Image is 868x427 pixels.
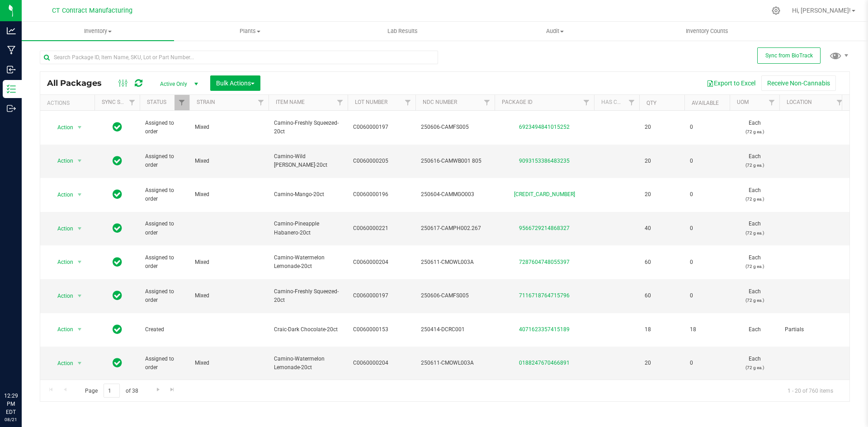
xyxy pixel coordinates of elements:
span: Camino-Freshly Squeezed-20ct [274,287,342,305]
a: Go to the last page [166,384,179,396]
span: Created [145,325,184,334]
span: Assigned to order [145,186,184,203]
iframe: Resource center [9,355,36,382]
span: Audit [479,27,631,35]
p: (72 g ea.) [735,195,774,203]
span: C0060000153 [353,325,410,334]
span: Assigned to order [145,287,184,305]
p: (72 g ea.) [735,296,774,305]
span: In Sync [113,289,122,302]
span: Action [49,357,74,370]
span: C0060000205 [353,157,410,165]
a: Filter [764,95,779,110]
span: 250611-CMOWL003A [421,258,489,267]
span: Action [49,188,74,201]
span: Assigned to order [145,220,184,237]
span: 0 [690,258,724,267]
input: Search Package ID, Item Name, SKU, Lot or Part Number... [40,51,438,64]
span: 250606-CAMFS005 [421,123,489,131]
p: (72 g ea.) [735,127,774,136]
span: 250606-CAMFS005 [421,291,489,300]
span: Each [735,355,774,372]
a: Filter [624,95,639,110]
span: Mixed [195,291,263,300]
a: 7287604748055397 [519,259,570,265]
span: In Sync [113,357,122,369]
a: Filter [175,95,189,110]
span: select [74,256,85,268]
a: Inventory Counts [631,22,783,41]
a: 6923494841015252 [519,124,570,130]
span: C0060000221 [353,224,410,233]
span: Bulk Actions [216,80,255,87]
a: 9566729214868327 [519,225,570,231]
span: select [74,121,85,134]
span: 18 [645,325,679,334]
span: 250616-CAMWB001 805 [421,157,489,165]
span: Inventory Counts [674,27,741,35]
span: CT Contract Manufacturing [52,7,132,14]
span: Assigned to order [145,355,184,372]
span: select [74,188,85,201]
a: Qty [646,100,656,106]
span: Partials [785,325,842,334]
span: Craic-Dark Chocolate-20ct [274,325,342,334]
span: Mixed [195,190,263,199]
a: Available [692,100,719,106]
inline-svg: Outbound [7,104,16,113]
span: Each [735,220,774,237]
span: 0 [690,359,724,367]
a: Lot Number [355,99,387,105]
button: Sync from BioTrack [757,47,821,64]
span: Camino-Watermelon Lemonade-20ct [274,355,342,372]
a: Filter [401,95,415,110]
span: Each [735,325,774,334]
span: 0 [690,157,724,165]
a: Filter [333,95,348,110]
a: Status [147,99,166,105]
span: Action [49,256,74,268]
span: In Sync [113,155,122,167]
div: Manage settings [770,6,782,15]
th: Has COA [594,95,639,111]
span: 0 [690,291,724,300]
span: 20 [645,157,679,165]
a: 7116718764715796 [519,292,570,299]
span: Camino-Mango-20ct [274,190,342,199]
span: Hi, [PERSON_NAME]! [792,7,851,14]
span: Each [735,186,774,203]
inline-svg: Analytics [7,26,16,35]
a: 0188247670466891 [519,360,570,366]
p: (72 g ea.) [735,363,774,372]
a: UOM [737,99,749,105]
span: Action [49,222,74,235]
a: Filter [579,95,594,110]
span: In Sync [113,222,122,235]
span: Each [735,253,774,271]
inline-svg: Inbound [7,65,16,74]
span: Lab Results [375,27,430,35]
span: 60 [645,291,679,300]
span: select [74,357,85,370]
button: Bulk Actions [210,75,260,91]
span: Mixed [195,123,263,131]
span: Each [735,119,774,136]
span: Page of 38 [77,384,146,398]
p: 12:29 PM EDT [4,392,18,416]
span: Inventory [22,27,174,35]
a: Plants [174,22,326,41]
span: 40 [645,224,679,233]
span: Assigned to order [145,119,184,136]
span: Action [49,323,74,336]
div: Actions [47,100,91,106]
span: All Packages [47,78,111,88]
span: Action [49,121,74,134]
span: 250414-DCRC001 [421,325,489,334]
a: Item Name [276,99,305,105]
span: select [74,222,85,235]
span: C0060000197 [353,291,410,300]
span: 60 [645,258,679,267]
span: Mixed [195,258,263,267]
a: 4071623357415189 [519,326,570,333]
span: Camino-Watermelon Lemonade-20ct [274,253,342,271]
